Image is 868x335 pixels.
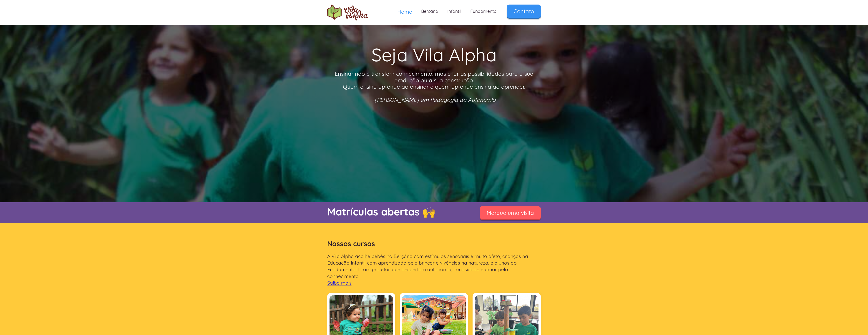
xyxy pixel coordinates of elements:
[327,70,541,103] p: Ensinar não é transferir conhecimento, mas criar as possibilidades para a sua produção ou a sua c...
[327,41,541,68] h1: Seja Vila Alpha
[417,5,443,18] a: Berçário
[480,206,541,219] a: Marque uma visita
[393,5,417,19] a: Home
[397,8,412,15] span: Home
[327,5,368,20] a: home
[327,280,352,286] a: Saiba mais
[327,5,368,20] img: logo Escola Vila Alpha
[466,5,502,18] a: Fundamental
[372,96,496,103] em: -[PERSON_NAME] em Pedagogia da Autonomia
[507,5,541,18] a: Contato
[443,5,466,18] a: Infantil
[327,237,541,251] h2: Nossos cursos
[327,205,468,219] p: Matrículas abertas 🙌
[327,253,541,286] p: A Vila Alpha acolhe bebês no Berçário com estímulos sensoriais e muito afeto, crianças na Educaçã...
